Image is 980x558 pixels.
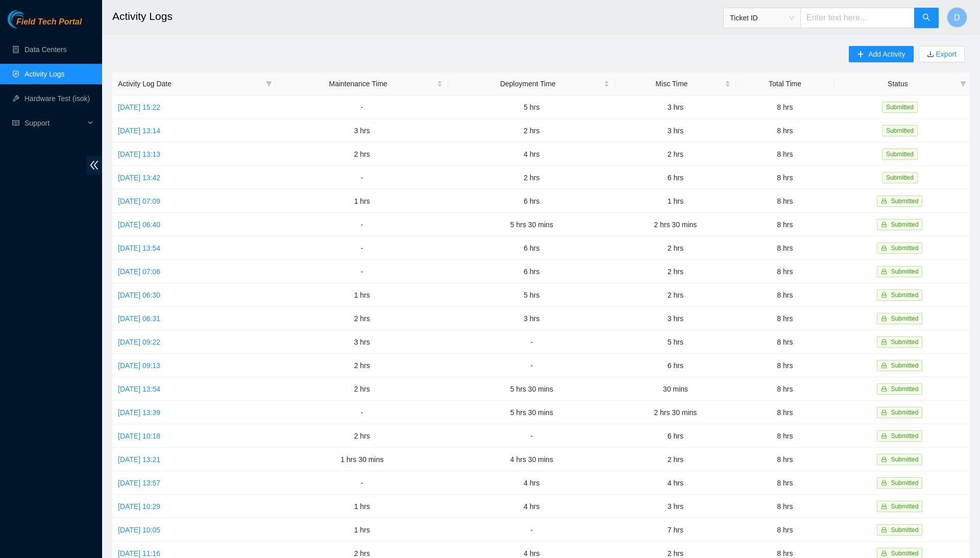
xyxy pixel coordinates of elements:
td: - [448,424,615,448]
span: Submitted [891,550,918,557]
td: 6 hrs [615,424,736,448]
span: lock [881,480,887,486]
td: 4 hrs 30 mins [448,448,615,471]
span: lock [881,433,887,439]
span: Support [24,113,85,133]
td: 4 hrs [448,495,615,518]
a: [DATE] 13:42 [118,174,160,182]
span: Submitted [891,385,918,393]
td: 5 hrs 30 mins [448,213,615,236]
span: lock [881,245,887,251]
td: 4 hrs [448,471,615,495]
td: 8 hrs [736,377,834,401]
td: 8 hrs [736,330,834,354]
a: [DATE] 13:54 [118,244,160,252]
span: lock [881,456,887,463]
td: - [276,213,449,236]
td: 3 hrs [615,95,736,119]
a: [DATE] 09:13 [118,361,160,370]
span: Submitted [882,125,918,136]
span: Submitted [891,479,918,487]
td: 8 hrs [736,448,834,471]
td: 6 hrs [448,189,615,213]
td: 2 hrs [615,236,736,260]
td: 30 mins [615,377,736,401]
span: Ticket ID [730,10,794,26]
td: - [448,354,615,377]
span: Activity Log Date [118,78,262,89]
a: [DATE] 13:14 [118,127,160,135]
td: 3 hrs [448,307,615,330]
a: Export [934,50,957,58]
span: Field Tech Portal [16,17,82,27]
span: Submitted [891,338,918,346]
td: 2 hrs [615,260,736,283]
td: 2 hrs [276,424,449,448]
td: 8 hrs [736,260,834,283]
td: 8 hrs [736,283,834,307]
span: Submitted [891,245,918,252]
td: 2 hrs [276,142,449,166]
td: 2 hrs 30 mins [615,213,736,236]
td: 8 hrs [736,166,834,189]
td: 4 hrs [448,142,615,166]
td: 8 hrs [736,401,834,424]
td: 3 hrs [276,330,449,354]
button: D [947,7,967,28]
span: Add Activity [868,48,905,60]
span: lock [881,222,887,228]
button: plusAdd Activity [849,46,913,62]
span: Submitted [882,102,918,113]
a: [DATE] 13:13 [118,150,160,158]
a: [DATE] 13:54 [118,385,160,393]
a: [DATE] 11:16 [118,549,160,557]
td: 2 hrs 30 mins [615,401,736,424]
span: Submitted [891,315,918,322]
a: Activity Logs [24,70,65,78]
td: 2 hrs [276,354,449,377]
td: 8 hrs [736,236,834,260]
td: 8 hrs [736,142,834,166]
span: D [954,11,960,24]
a: [DATE] 07:09 [118,197,160,205]
td: 1 hrs [276,189,449,213]
td: 2 hrs [276,307,449,330]
span: filter [958,76,968,91]
span: double-left [86,156,102,175]
a: [DATE] 10:05 [118,526,160,534]
td: 5 hrs 30 mins [448,377,615,401]
td: - [448,518,615,542]
td: 5 hrs 30 mins [448,401,615,424]
td: 8 hrs [736,495,834,518]
td: 1 hrs [276,518,449,542]
span: lock [881,198,887,204]
td: 2 hrs [615,142,736,166]
td: - [276,166,449,189]
td: - [448,330,615,354]
a: [DATE] 10:18 [118,432,160,440]
a: [DATE] 13:21 [118,455,160,464]
td: 6 hrs [615,354,736,377]
td: 6 hrs [448,260,615,283]
a: [DATE] 10:29 [118,502,160,511]
td: 8 hrs [736,307,834,330]
td: 5 hrs [448,95,615,119]
td: - [276,95,449,119]
a: [DATE] 06:30 [118,291,160,299]
td: 4 hrs [615,471,736,495]
input: Enter text here... [800,8,915,28]
span: Status [840,78,956,89]
span: Submitted [891,503,918,510]
td: 3 hrs [615,307,736,330]
td: 5 hrs [615,330,736,354]
td: 1 hrs [615,189,736,213]
span: download [927,51,934,59]
span: lock [881,503,887,510]
a: Akamai TechnologiesField Tech Portal [8,18,82,32]
span: Submitted [882,149,918,160]
span: lock [881,527,887,533]
span: Submitted [891,292,918,299]
span: filter [266,81,272,87]
td: 6 hrs [448,236,615,260]
img: Akamai Technologies [8,10,52,28]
